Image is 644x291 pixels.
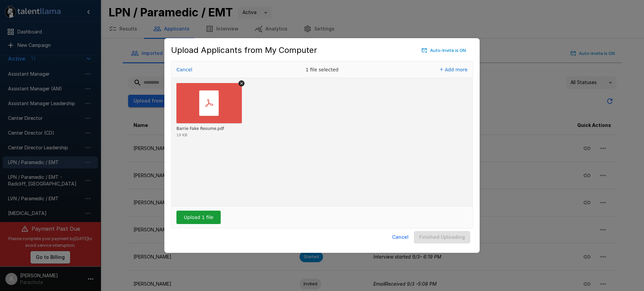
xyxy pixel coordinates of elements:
[176,133,187,137] div: 19 KB
[437,65,470,74] button: Add more files
[176,211,221,224] button: Upload 1 file
[389,231,411,243] button: Cancel
[445,67,468,72] span: Add more
[171,61,473,228] div: Uppy Dashboard
[174,65,194,74] button: Cancel
[176,126,224,132] div: Barrie Fake Resume.pdf
[420,45,468,56] button: Auto-Invite is ON
[238,80,245,86] button: Remove file
[171,45,317,56] h5: Upload Applicants from My Computer
[272,61,372,78] div: 1 file selected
